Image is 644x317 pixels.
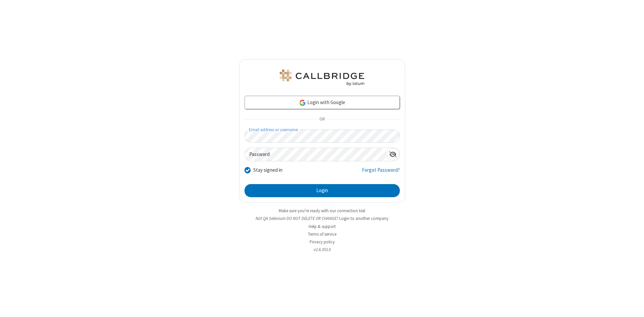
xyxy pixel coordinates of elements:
span: OR [317,115,327,124]
label: Stay signed in [253,166,282,174]
img: google-icon.png [299,99,306,106]
li: Not QA Selenium DO NOT DELETE OR CHANGE? [239,215,405,222]
button: Login to another company [339,215,388,222]
img: QA Selenium DO NOT DELETE OR CHANGE [278,70,366,86]
a: Forgot Password? [362,166,400,179]
a: Privacy policy [310,239,335,245]
a: Make sure you're ready with our connection test [279,208,365,214]
input: Email address or username [245,130,400,143]
input: Password [245,148,386,161]
a: Login with Google [245,96,400,109]
li: v2.6.353.0 [239,246,405,253]
a: Help & support [309,224,336,229]
button: Login [245,184,400,197]
a: Terms of service [308,231,336,237]
iframe: Chat [627,300,639,312]
div: Show password [386,148,399,160]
